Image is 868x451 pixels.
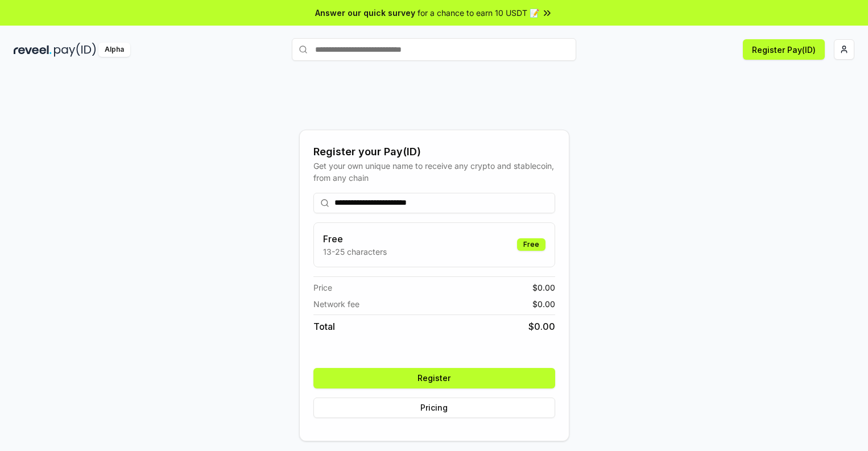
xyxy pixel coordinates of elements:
[313,398,555,418] button: Pricing
[528,320,555,333] span: $ 0.00
[323,246,387,258] p: 13-25 characters
[98,43,130,57] div: Alpha
[743,39,825,60] button: Register Pay(ID)
[313,144,555,160] div: Register your Pay(ID)
[315,7,415,19] span: Answer our quick survey
[313,298,359,310] span: Network fee
[323,232,387,246] h3: Free
[313,282,332,293] span: Price
[313,320,335,333] span: Total
[517,238,545,251] div: Free
[313,368,555,388] button: Register
[532,298,555,310] span: $ 0.00
[418,7,539,19] span: for a chance to earn 10 USDT 📝
[14,43,52,57] img: reveel_dark
[532,282,555,293] span: $ 0.00
[313,160,555,184] div: Get your own unique name to receive any crypto and stablecoin, from any chain
[54,43,96,57] img: pay_id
